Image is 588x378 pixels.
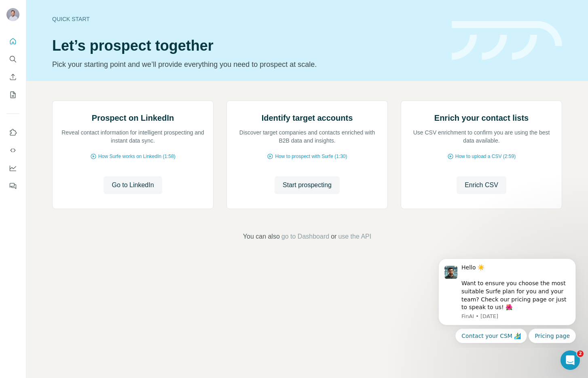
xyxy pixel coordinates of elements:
h1: Let’s prospect together [52,38,442,54]
span: You can also [243,232,280,241]
h2: Identify target accounts [262,112,353,124]
p: Discover target companies and contacts enriched with B2B data and insights. [235,128,379,145]
h2: Prospect on LinkedIn [92,112,174,124]
button: Feedback [6,179,19,193]
button: Start prospecting [275,176,340,194]
span: How to upload a CSV (2:59) [455,153,516,160]
span: How to prospect with Surfe (1:30) [275,153,347,160]
button: Use Surfe API [6,143,19,158]
button: Search [6,52,19,66]
span: 2 [577,350,584,357]
button: Enrich CSV [457,176,506,194]
p: Pick your starting point and we’ll provide everything you need to prospect at scale. [52,59,442,70]
img: Avatar [6,8,19,21]
button: Go to LinkedIn [104,176,162,194]
button: Use Surfe on LinkedIn [6,125,19,140]
button: use the API [338,232,371,241]
button: My lists [6,88,19,102]
button: Dashboard [6,161,19,175]
span: Start prospecting [283,180,332,190]
span: or [331,232,336,241]
span: Enrich CSV [465,180,498,190]
img: banner [452,21,562,60]
span: Go to LinkedIn [112,180,154,190]
button: go to Dashboard [281,232,329,241]
iframe: Intercom notifications message [426,251,588,348]
button: Enrich CSV [6,70,19,84]
p: Reveal contact information for intelligent prospecting and instant data sync. [61,128,205,145]
h2: Enrich your contact lists [434,112,529,124]
button: Quick start [6,34,19,49]
span: How Surfe works on LinkedIn (1:58) [98,153,176,160]
p: Use CSV enrichment to confirm you are using the best data available. [409,128,554,145]
div: Quick start [52,15,442,23]
iframe: Intercom live chat [561,350,580,370]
